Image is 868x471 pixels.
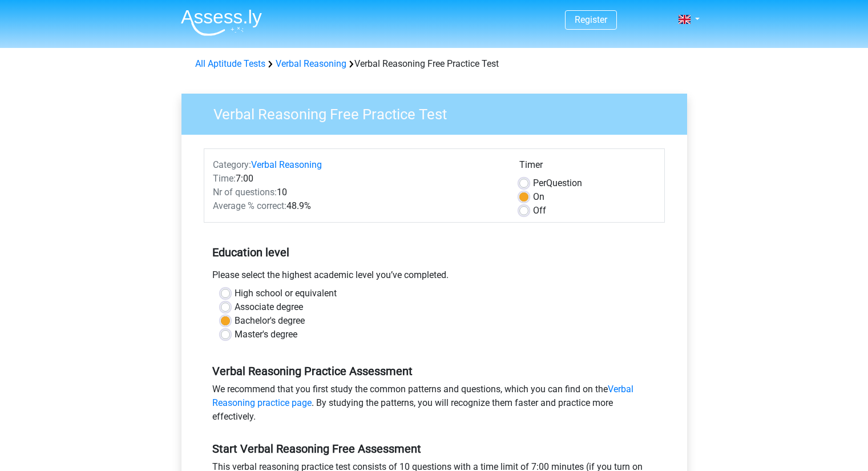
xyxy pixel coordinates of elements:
span: Time: [213,173,236,184]
span: Average % correct: [213,200,286,211]
h5: Education level [212,241,656,264]
label: Question [533,176,582,190]
label: High school or equivalent [235,287,337,300]
span: Per [533,178,546,188]
label: Master's degree [235,328,297,341]
div: We recommend that you first study the common patterns and questions, which you can find on the . ... [204,383,665,428]
span: Nr of questions: [213,187,277,198]
img: Assessly [181,9,262,36]
a: Verbal Reasoning [251,159,322,170]
a: Verbal Reasoning [276,58,346,69]
label: Associate degree [235,300,303,314]
div: Please select the highest academic level you’ve completed. [204,268,665,287]
h5: Start Verbal Reasoning Free Assessment [212,442,656,456]
label: Off [533,204,546,218]
label: Bachelor's degree [235,314,305,328]
div: 10 [204,186,511,199]
div: Verbal Reasoning Free Practice Test [191,57,678,71]
h3: Verbal Reasoning Free Practice Test [200,101,679,123]
label: On [533,190,544,204]
h5: Verbal Reasoning Practice Assessment [212,364,656,378]
div: 7:00 [204,172,511,186]
a: All Aptitude Tests [195,58,265,69]
div: Timer [519,158,656,176]
div: 48.9% [204,199,511,213]
a: Register [575,14,607,25]
span: Category: [213,159,251,170]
